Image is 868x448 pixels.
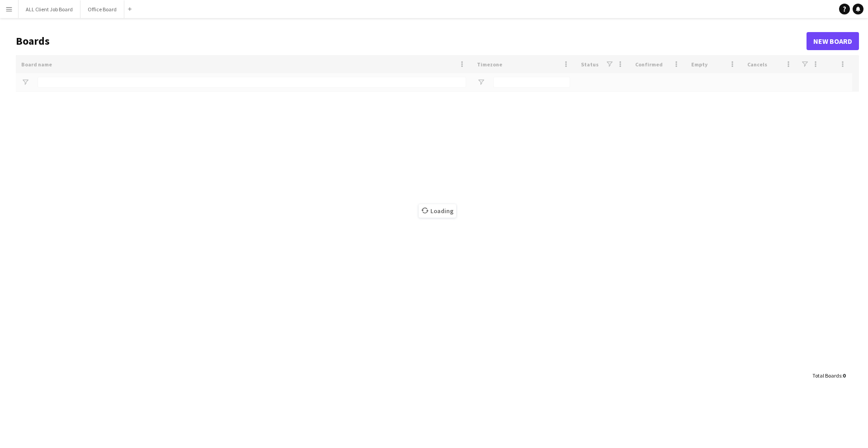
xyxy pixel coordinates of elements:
[843,372,845,379] span: 0
[16,34,807,48] h1: Boards
[19,0,80,18] button: ALL Client Job Board
[812,367,845,384] div: :
[419,204,456,218] span: Loading
[80,0,124,18] button: Office Board
[812,372,841,379] span: Total Boards
[807,32,859,50] a: New Board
